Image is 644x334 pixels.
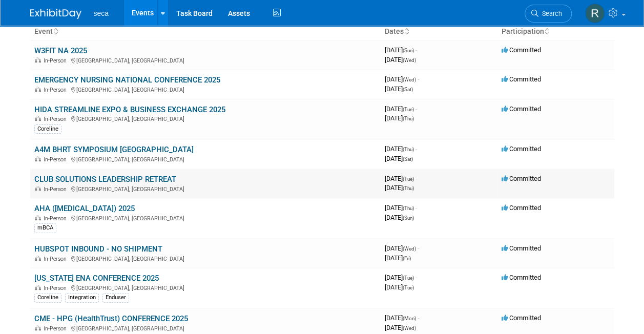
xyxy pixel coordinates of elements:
span: (Tue) [403,107,414,112]
span: (Tue) [403,275,414,281]
a: [US_STATE] ENA CONFERENCE 2025 [34,274,159,283]
a: CME - HPG (HealthTrust) CONFERENCE 2025 [34,314,188,323]
a: HUBSPOT INBOUND - NO SHIPMENT [34,244,162,254]
img: In-Person Event [35,57,41,62]
span: In-Person [44,285,70,291]
span: - [416,274,417,281]
img: In-Person Event [35,256,41,261]
div: [GEOGRAPHIC_DATA], [GEOGRAPHIC_DATA] [34,56,377,64]
div: Integration [65,293,99,302]
span: - [418,314,419,322]
div: Coreline [34,124,61,134]
span: (Thu) [403,185,414,191]
span: (Tue) [403,176,414,182]
img: In-Person Event [35,325,41,330]
span: In-Person [44,186,70,193]
div: [GEOGRAPHIC_DATA], [GEOGRAPHIC_DATA] [34,155,377,163]
span: [DATE] [385,175,417,182]
span: Committed [502,274,541,281]
span: seca [94,9,109,17]
span: [DATE] [385,283,414,291]
span: In-Person [44,57,70,64]
a: Sort by Participation Type [544,27,549,35]
span: (Fri) [403,256,411,261]
span: - [416,46,417,54]
span: Committed [502,314,541,322]
span: (Wed) [403,325,416,331]
span: [DATE] [385,105,417,113]
img: In-Person Event [35,116,41,121]
span: - [418,244,419,252]
span: (Sat) [403,87,413,92]
span: - [416,145,417,153]
span: [DATE] [385,114,414,122]
span: (Wed) [403,57,416,63]
span: [DATE] [385,75,419,83]
a: Search [525,5,572,23]
span: (Tue) [403,285,414,290]
span: (Sat) [403,156,413,162]
a: EMERGENCY NURSING NATIONAL CONFERENCE 2025 [34,75,220,85]
span: In-Person [44,156,70,163]
img: In-Person Event [35,87,41,92]
span: - [418,75,419,83]
div: Coreline [34,293,61,302]
span: (Thu) [403,116,414,121]
span: (Mon) [403,316,416,321]
div: [GEOGRAPHIC_DATA], [GEOGRAPHIC_DATA] [34,214,377,222]
th: Participation [497,23,614,40]
th: Event [30,23,381,40]
span: [DATE] [385,85,413,93]
a: Sort by Start Date [404,27,409,35]
span: [DATE] [385,314,419,322]
span: - [416,105,417,113]
span: (Thu) [403,205,414,211]
a: Sort by Event Name [53,27,58,35]
img: Rachel Jordan [585,4,605,23]
span: (Wed) [403,77,416,82]
span: Committed [502,145,541,153]
div: [GEOGRAPHIC_DATA], [GEOGRAPHIC_DATA] [34,114,377,122]
span: Committed [502,204,541,212]
span: Committed [502,175,541,182]
a: CLUB SOLUTIONS LEADERSHIP RETREAT [34,175,176,184]
span: Committed [502,244,541,252]
img: In-Person Event [35,186,41,191]
span: [DATE] [385,56,416,64]
span: [DATE] [385,244,419,252]
span: [DATE] [385,214,414,221]
span: In-Person [44,87,70,93]
span: Search [538,10,562,17]
a: HIDA STREAMLINE EXPO & BUSINESS EXCHANGE 2025 [34,105,225,114]
span: [DATE] [385,204,417,212]
span: [DATE] [385,274,417,281]
span: (Sun) [403,48,414,53]
div: Enduser [102,293,129,302]
span: [DATE] [385,184,414,192]
span: [DATE] [385,46,417,54]
span: (Wed) [403,246,416,252]
span: In-Person [44,116,70,122]
th: Dates [381,23,497,40]
div: [GEOGRAPHIC_DATA], [GEOGRAPHIC_DATA] [34,254,377,262]
a: W3FIT NA 2025 [34,46,87,55]
span: In-Person [44,215,70,222]
span: Committed [502,75,541,83]
a: A4M BHRT SYMPOSIUM [GEOGRAPHIC_DATA] [34,145,194,154]
span: [DATE] [385,145,417,153]
span: In-Person [44,256,70,262]
img: ExhibitDay [30,9,81,19]
span: Committed [502,46,541,54]
div: [GEOGRAPHIC_DATA], [GEOGRAPHIC_DATA] [34,324,377,332]
span: [DATE] [385,254,411,262]
span: [DATE] [385,155,413,162]
span: [DATE] [385,324,416,331]
span: - [416,175,417,182]
div: mBCA [34,223,56,233]
span: Committed [502,105,541,113]
a: AHA ([MEDICAL_DATA]) 2025 [34,204,135,213]
div: [GEOGRAPHIC_DATA], [GEOGRAPHIC_DATA] [34,283,377,291]
span: - [416,204,417,212]
img: In-Person Event [35,156,41,161]
div: [GEOGRAPHIC_DATA], [GEOGRAPHIC_DATA] [34,85,377,93]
